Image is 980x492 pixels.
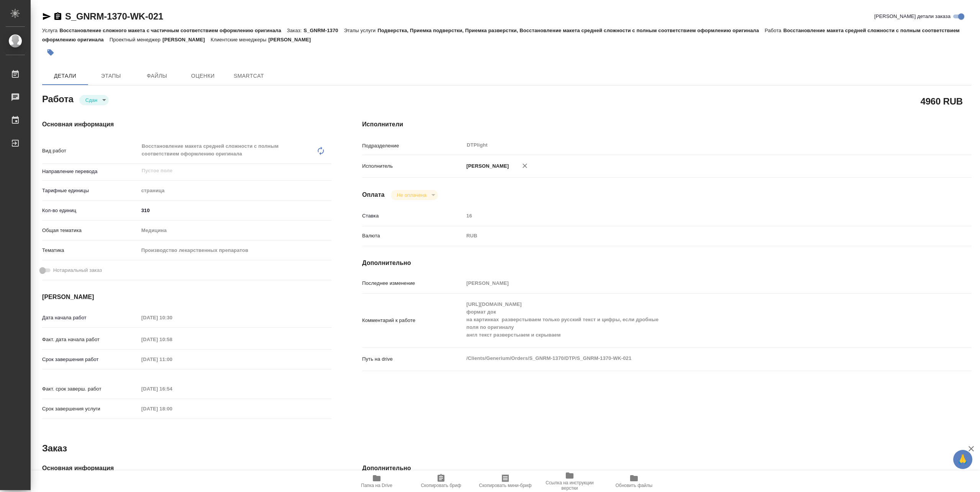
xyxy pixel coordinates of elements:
[344,28,377,33] p: Этапы услуги
[139,403,206,414] input: Пустое поле
[42,227,139,234] p: Общая тематика
[362,120,972,129] h4: Исполнители
[42,247,139,254] p: Тематика
[874,13,951,20] span: [PERSON_NAME] детали заказа
[395,192,429,198] button: Не оплачена
[139,224,332,237] div: Медицина
[139,354,206,365] input: Пустое поле
[230,71,267,81] span: SmartCat
[93,71,129,81] span: Этапы
[139,312,206,323] input: Пустое поле
[473,471,537,492] button: Скопировать мини-бриф
[42,405,139,413] p: Срок завершения услуги
[362,258,972,268] h4: Дополнительно
[139,184,332,197] div: страница
[42,442,67,454] h2: Заказ
[409,471,473,492] button: Скопировать бриф
[464,298,921,342] textarea: [URL][DOMAIN_NAME] формат док на картинках разверстываем только русский текст и цифры, если дробн...
[185,71,221,81] span: Оценки
[42,464,332,473] h4: Основная информация
[362,190,385,199] h4: Оплата
[616,483,653,488] span: Обновить файлы
[42,207,139,214] p: Кол-во единиц
[304,28,344,33] p: S_GNRM-1370
[42,44,59,61] button: Добавить тэг
[362,232,464,240] p: Валюта
[765,28,784,33] p: Работа
[479,483,531,488] span: Скопировать мини-бриф
[921,95,963,108] h2: 4960 RUB
[42,187,139,195] p: Тарифные единицы
[362,317,464,324] p: Комментарий к работе
[391,190,438,200] div: Сдан
[516,157,533,174] button: Удалить исполнителя
[139,205,332,216] input: ✎ Введи что-нибудь
[268,37,317,42] p: [PERSON_NAME]
[362,142,464,150] p: Подразделение
[47,71,83,81] span: Детали
[953,450,972,469] button: 🙏
[141,166,314,175] input: Пустое поле
[362,212,464,220] p: Ставка
[53,266,102,274] span: Нотариальный заказ
[79,95,109,105] div: Сдан
[83,97,100,103] button: Сдан
[362,280,464,287] p: Последнее изменение
[956,451,969,467] span: 🙏
[65,11,163,21] a: S_GNRM-1370-WK-021
[464,278,921,289] input: Пустое поле
[42,12,51,21] button: Скопировать ссылку для ЯМессенджера
[139,334,206,345] input: Пустое поле
[139,71,175,81] span: Файлы
[42,385,139,393] p: Факт. срок заверш. работ
[42,147,139,155] p: Вид работ
[139,244,332,257] div: Производство лекарственных препаратов
[361,483,392,488] span: Папка на Drive
[53,12,62,21] button: Скопировать ссылку
[59,28,287,33] p: Восстановление сложного макета с частичным соответствием оформлению оригинала
[42,293,332,302] h4: [PERSON_NAME]
[42,336,139,343] p: Факт. дата начала работ
[287,28,304,33] p: Заказ:
[109,37,162,42] p: Проектный менеджер
[537,471,602,492] button: Ссылка на инструкции верстки
[42,356,139,363] p: Срок завершения работ
[602,471,666,492] button: Обновить файлы
[139,383,206,394] input: Пустое поле
[421,483,461,488] span: Скопировать бриф
[542,480,597,491] span: Ссылка на инструкции верстки
[464,162,509,170] p: [PERSON_NAME]
[42,28,59,33] p: Услуга
[162,37,211,42] p: [PERSON_NAME]
[464,352,921,365] textarea: /Clients/Generium/Orders/S_GNRM-1370/DTP/S_GNRM-1370-WK-021
[42,314,139,322] p: Дата начала работ
[42,168,139,175] p: Направление перевода
[42,92,73,105] h2: Работа
[464,229,921,242] div: RUB
[362,162,464,170] p: Исполнитель
[211,37,268,42] p: Клиентские менеджеры
[345,471,409,492] button: Папка на Drive
[42,120,332,129] h4: Основная информация
[362,464,972,473] h4: Дополнительно
[362,355,464,363] p: Путь на drive
[377,28,764,33] p: Подверстка, Приемка подверстки, Приемка разверстки, Восстановление макета средней сложности с пол...
[464,210,921,221] input: Пустое поле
